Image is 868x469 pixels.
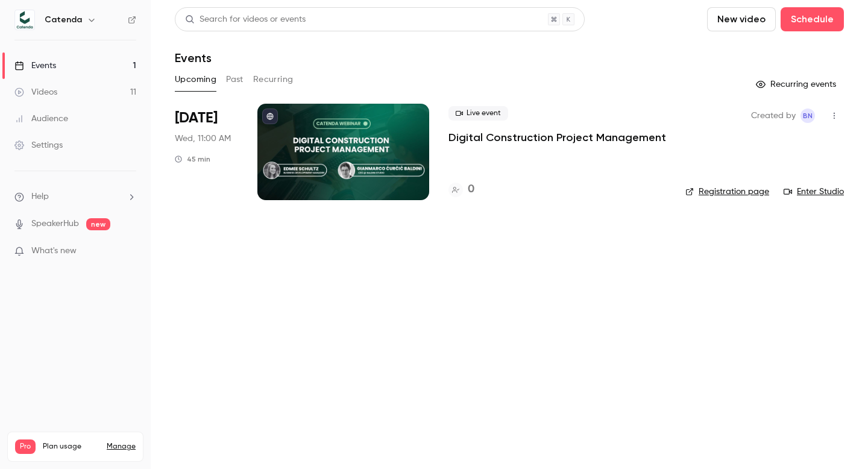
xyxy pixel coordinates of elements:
[15,10,34,30] img: Catenda
[781,7,844,31] button: Schedule
[185,13,306,26] div: Search for videos or events
[175,109,218,128] span: [DATE]
[14,60,56,72] div: Events
[253,70,294,89] button: Recurring
[86,218,110,230] span: new
[31,190,49,203] span: Help
[803,109,813,123] span: BN
[448,181,474,198] a: 0
[800,109,815,123] span: Benedetta Nadotti
[14,139,63,151] div: Settings
[751,109,796,123] span: Created by
[14,86,57,98] div: Videos
[175,133,231,145] span: Wed, 11:00 AM
[226,70,244,89] button: Past
[43,442,99,452] span: Plan usage
[122,246,136,257] iframe: Noticeable Trigger
[175,104,238,200] div: Sep 10 Wed, 12:00 PM (Europe/Rome)
[448,130,666,145] a: Digital Construction Project Management
[175,51,212,65] h1: Events
[685,186,769,198] a: Registration page
[468,181,474,198] h4: 0
[15,439,36,454] span: Pro
[707,7,776,31] button: New video
[31,218,79,230] a: SpeakerHub
[14,113,68,125] div: Audience
[45,14,82,26] h6: Catenda
[175,154,210,164] div: 45 min
[14,190,136,203] li: help-dropdown-opener
[107,442,136,452] a: Manage
[175,70,216,89] button: Upcoming
[448,106,508,121] span: Live event
[750,75,844,94] button: Recurring events
[31,245,77,257] span: What's new
[784,186,844,198] a: Enter Studio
